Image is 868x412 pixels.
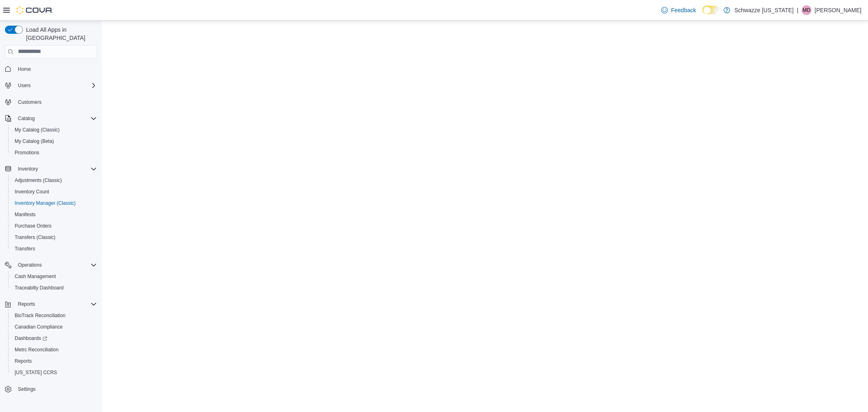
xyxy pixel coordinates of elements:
[11,148,43,158] a: Promotions
[11,187,97,197] span: Inventory Count
[15,188,49,195] span: Inventory Count
[11,198,97,208] span: Inventory Manager (Classic)
[23,26,97,42] span: Load All Apps in [GEOGRAPHIC_DATA]
[15,127,60,133] span: My Catalog (Classic)
[8,186,100,197] button: Inventory Count
[11,175,65,185] a: Adjustments (Classic)
[15,164,41,174] button: Inventory
[18,66,31,72] span: Home
[11,333,97,343] span: Dashboards
[15,138,54,145] span: My Catalog (Beta)
[8,310,100,321] button: BioTrack Reconciliation
[11,221,97,231] span: Purchase Orders
[15,97,97,107] span: Customers
[18,99,42,105] span: Customers
[11,345,62,355] a: Metrc Reconciliation
[15,149,39,156] span: Promotions
[15,335,47,342] span: Dashboards
[15,358,32,364] span: Reports
[11,136,97,146] span: My Catalog (Beta)
[15,285,63,291] span: Traceabilty Dashboard
[11,221,55,231] a: Purchase Orders
[11,187,52,197] a: Inventory Count
[11,356,97,366] span: Reports
[8,344,100,355] button: Metrc Reconciliation
[15,164,97,174] span: Inventory
[11,136,57,146] a: My Catalog (Beta)
[658,2,699,18] a: Feedback
[11,198,79,208] a: Inventory Manager (Classic)
[11,345,97,355] span: Metrc Reconciliation
[15,211,35,218] span: Manifests
[11,125,97,135] span: My Catalog (Classic)
[8,271,100,282] button: Cash Management
[8,282,100,294] button: Traceabilty Dashboard
[2,163,100,175] button: Inventory
[18,82,31,89] span: Users
[18,301,35,307] span: Reports
[8,124,100,136] button: My Catalog (Classic)
[15,114,97,123] span: Catalog
[2,113,100,124] button: Catalog
[18,386,35,392] span: Settings
[8,355,100,367] button: Reports
[15,384,97,394] span: Settings
[15,260,97,270] span: Operations
[15,97,45,107] a: Customers
[11,232,97,242] span: Transfers (Classic)
[15,64,34,74] a: Home
[15,384,39,394] a: Settings
[18,166,38,172] span: Inventory
[15,245,35,252] span: Transfers
[15,64,97,74] span: Home
[11,272,97,281] span: Cash Management
[18,262,42,268] span: Operations
[2,96,100,108] button: Customers
[803,5,811,15] span: MD
[802,5,811,15] div: Matthew Dupuis
[8,321,100,333] button: Canadian Compliance
[8,175,100,186] button: Adjustments (Classic)
[15,234,55,241] span: Transfers (Classic)
[11,148,97,158] span: Promotions
[11,368,60,377] a: [US_STATE] CCRS
[15,114,38,123] button: Catalog
[15,223,52,229] span: Purchase Orders
[15,346,59,353] span: Metrc Reconciliation
[11,210,39,219] a: Manifests
[671,6,696,14] span: Feedback
[15,273,56,280] span: Cash Management
[702,6,719,14] input: Dark Mode
[11,311,97,320] span: BioTrack Reconciliation
[8,220,100,232] button: Purchase Orders
[8,209,100,220] button: Manifests
[16,6,53,14] img: Cova
[734,5,794,15] p: Schwazze [US_STATE]
[8,243,100,254] button: Transfers
[797,5,798,15] p: |
[8,367,100,378] button: [US_STATE] CCRS
[8,333,100,344] a: Dashboards
[2,259,100,271] button: Operations
[15,299,97,309] span: Reports
[18,115,35,122] span: Catalog
[8,147,100,158] button: Promotions
[11,356,35,366] a: Reports
[15,324,63,330] span: Canadian Compliance
[2,383,100,395] button: Settings
[2,298,100,310] button: Reports
[11,210,97,219] span: Manifests
[11,322,66,332] a: Canadian Compliance
[11,283,67,293] a: Traceabilty Dashboard
[8,197,100,209] button: Inventory Manager (Classic)
[11,175,97,185] span: Adjustments (Classic)
[2,80,100,91] button: Users
[15,81,97,90] span: Users
[15,200,76,206] span: Inventory Manager (Classic)
[15,260,45,270] button: Operations
[11,244,38,254] a: Transfers
[8,232,100,243] button: Transfers (Classic)
[11,283,97,293] span: Traceabilty Dashboard
[11,322,97,332] span: Canadian Compliance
